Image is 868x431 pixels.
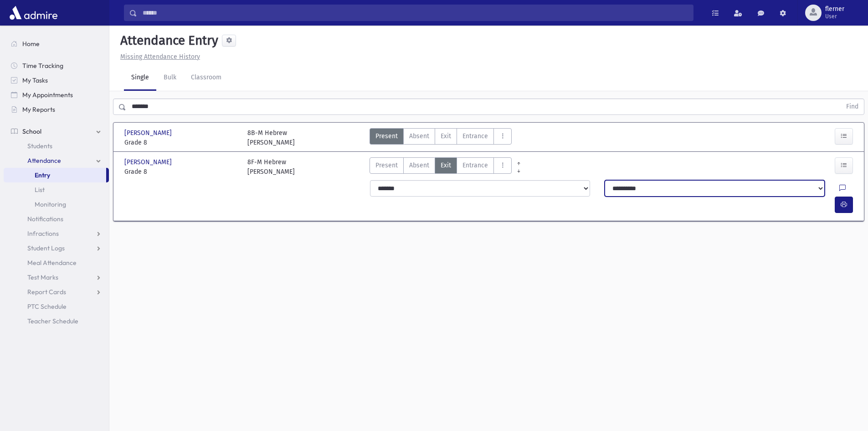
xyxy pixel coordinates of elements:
[247,157,295,177] div: 8F-M Hebrew [PERSON_NAME]
[7,4,60,22] img: AdmirePro
[27,273,58,281] span: Test Marks
[124,138,238,147] span: Grade 8
[4,241,109,255] a: Student Logs
[462,131,488,141] span: Entrance
[409,161,429,170] span: Absent
[825,13,844,20] span: User
[22,105,55,114] span: My Reports
[4,226,109,241] a: Infractions
[4,182,109,197] a: List
[27,317,78,325] span: Teacher Schedule
[124,65,156,91] a: Single
[441,131,451,141] span: Exit
[124,128,174,138] span: [PERSON_NAME]
[35,200,66,208] span: Monitoring
[825,5,844,13] span: flerner
[247,128,295,147] div: 8B-M Hebrew [PERSON_NAME]
[409,131,429,141] span: Absent
[462,161,488,170] span: Entrance
[27,288,66,296] span: Report Cards
[4,36,109,51] a: Home
[4,212,109,226] a: Notifications
[120,53,200,61] u: Missing Attendance History
[4,197,109,212] a: Monitoring
[370,128,512,147] div: AttTypes
[35,186,45,194] span: List
[22,62,63,70] span: Time Tracking
[841,99,864,114] button: Find
[27,302,67,311] span: PTC Schedule
[4,124,109,139] a: School
[4,102,109,117] a: My Reports
[117,53,200,61] a: Missing Attendance History
[375,131,398,141] span: Present
[4,270,109,285] a: Test Marks
[4,314,109,328] a: Teacher Schedule
[375,161,398,170] span: Present
[35,171,50,179] span: Entry
[137,5,693,21] input: Search
[22,40,40,48] span: Home
[27,156,61,165] span: Attendance
[27,142,52,150] span: Students
[124,167,238,177] span: Grade 8
[27,244,65,252] span: Student Logs
[184,65,229,91] a: Classroom
[4,168,106,182] a: Entry
[4,299,109,314] a: PTC Schedule
[156,65,184,91] a: Bulk
[441,161,451,170] span: Exit
[370,157,512,177] div: AttTypes
[22,127,41,135] span: School
[22,76,48,84] span: My Tasks
[117,33,218,48] h5: Attendance Entry
[27,215,63,223] span: Notifications
[124,157,174,167] span: [PERSON_NAME]
[4,285,109,299] a: Report Cards
[27,229,59,238] span: Infractions
[4,73,109,88] a: My Tasks
[27,259,77,267] span: Meal Attendance
[4,88,109,102] a: My Appointments
[4,153,109,168] a: Attendance
[4,139,109,153] a: Students
[4,255,109,270] a: Meal Attendance
[22,91,73,99] span: My Appointments
[4,58,109,73] a: Time Tracking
